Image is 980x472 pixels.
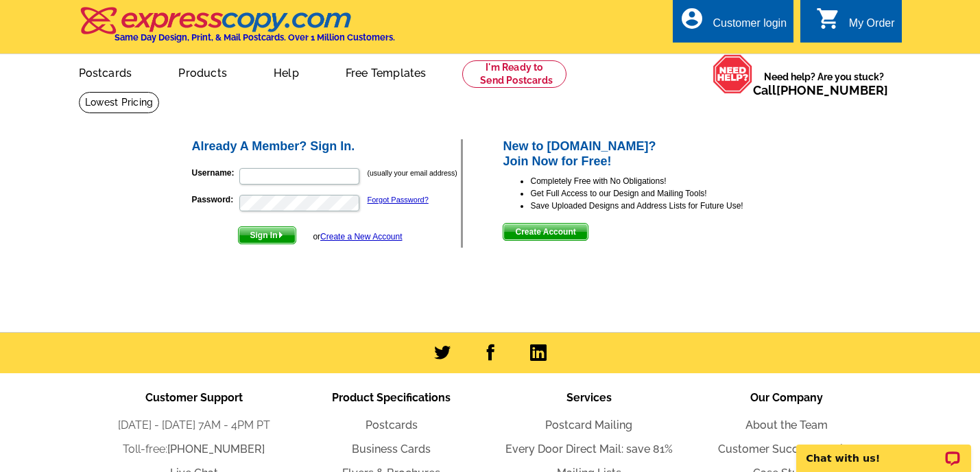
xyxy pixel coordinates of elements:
span: Our Company [750,391,823,404]
li: Save Uploaded Designs and Address Lists for Future Use! [530,200,790,212]
a: Free Templates [324,56,449,88]
a: Products [156,56,249,88]
a: Help [252,56,321,88]
span: Sign In [239,227,296,244]
small: (usually your email address) [368,169,457,177]
a: shopping_cart My Order [816,15,895,32]
a: Postcard Mailing [545,418,632,432]
a: Create a New Account [320,232,402,241]
h4: Same Day Design, Print, & Mail Postcards. Over 1 Million Customers. [115,32,395,43]
label: Password: [192,193,238,206]
span: Need help? Are you stuck? [753,70,895,97]
button: Create Account [503,223,588,241]
a: About the Team [745,418,828,432]
a: Same Day Design, Print, & Mail Postcards. Over 1 Million Customers. [79,16,395,43]
span: Call [753,83,888,97]
div: Customer login [713,17,787,36]
span: Product Specifications [332,391,451,404]
a: Postcards [366,418,418,432]
h2: Already A Member? Sign In. [192,139,462,154]
label: Username: [192,167,238,179]
li: Toll-free: [95,441,293,458]
a: Customer Success Stories [718,442,854,456]
a: [PHONE_NUMBER] [167,442,265,456]
a: [PHONE_NUMBER] [776,83,888,97]
img: help [713,54,753,94]
i: account_circle [680,6,704,31]
a: Every Door Direct Mail: save 81% [505,442,673,456]
div: My Order [849,17,895,36]
a: Forgot Password? [368,196,429,204]
a: Postcards [57,56,154,88]
iframe: LiveChat chat widget [787,429,980,472]
span: Services [566,391,612,404]
li: Get Full Access to our Design and Mailing Tools! [530,187,790,200]
li: [DATE] - [DATE] 7AM - 4PM PT [95,417,293,434]
li: Completely Free with No Obligations! [530,175,790,187]
i: shopping_cart [816,6,841,31]
span: Customer Support [145,391,243,404]
span: Create Account [503,224,587,240]
div: or [313,231,402,243]
a: Business Cards [352,442,431,456]
h2: New to [DOMAIN_NAME]? Join Now for Free! [503,139,790,169]
img: button-next-arrow-white.png [278,232,284,238]
a: account_circle Customer login [680,15,787,32]
button: Sign In [238,226,296,244]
